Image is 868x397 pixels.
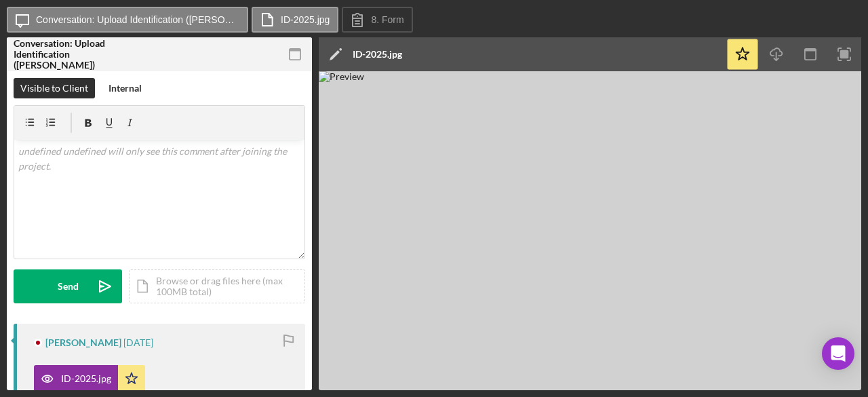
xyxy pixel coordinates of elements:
[14,78,95,98] button: Visible to Client
[281,14,330,25] label: ID-2025.jpg
[102,78,149,98] button: Internal
[34,365,145,392] button: ID-2025.jpg
[45,337,121,348] div: [PERSON_NAME]
[342,7,412,33] button: 8. Form
[108,78,142,98] div: Internal
[319,71,861,390] img: Preview
[822,337,854,370] div: Open Intercom Messenger
[371,14,403,25] label: 8. Form
[20,78,88,98] div: Visible to Client
[252,7,338,33] button: ID-2025.jpg
[14,269,122,303] button: Send
[123,337,153,348] time: 2025-09-03 23:03
[7,7,248,33] button: Conversation: Upload Identification ([PERSON_NAME])
[353,49,402,60] div: ID-2025.jpg
[61,373,111,384] div: ID-2025.jpg
[14,38,108,71] div: Conversation: Upload Identification ([PERSON_NAME])
[36,14,239,25] label: Conversation: Upload Identification ([PERSON_NAME])
[58,269,79,303] div: Send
